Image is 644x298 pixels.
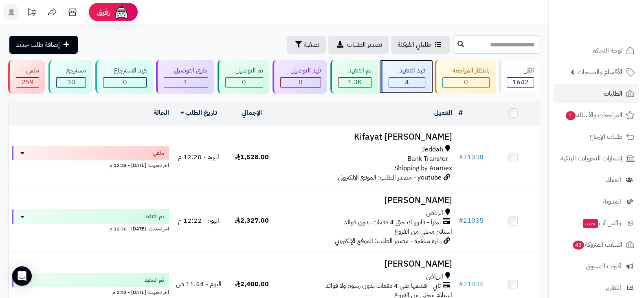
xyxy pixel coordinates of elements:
div: اخر تحديث: [DATE] - 2:53 م [12,287,169,296]
div: الكل [507,66,534,75]
span: 1,528.00 [235,152,269,162]
span: تم التنفيذ [145,213,164,221]
span: 2,400.00 [235,279,269,289]
div: جاري التوصيل [164,66,208,75]
div: 0 [281,78,321,87]
a: # [459,108,463,118]
span: ملغي [153,149,164,157]
span: Bank Transfer [407,154,448,164]
span: طلباتي المُوكلة [398,40,431,50]
a: إشعارات التحويلات البنكية [554,149,639,168]
span: المدونة [603,196,621,207]
span: 0 [123,77,127,87]
span: اليوم - 11:54 ص [176,279,222,289]
span: 1 [566,111,576,121]
a: الإجمالي [242,108,262,118]
div: 1 [164,78,208,87]
span: الطلبات [604,88,622,99]
span: # [459,216,463,226]
span: رفيق [97,7,110,17]
span: 0 [242,77,246,87]
a: تصدير الطلبات [328,36,389,54]
span: العملاء [605,174,621,186]
h3: [PERSON_NAME] [281,196,452,205]
a: العملاء [554,170,639,190]
div: اخر تحديث: [DATE] - 12:36 م [12,224,169,232]
span: # [459,279,463,289]
span: إشعارات التحويلات البنكية [560,153,622,164]
span: اليوم - 12:28 م [178,152,219,162]
a: #21038 [459,152,484,162]
a: السلات المتروكة43 [554,235,639,254]
a: الطلبات [554,84,639,103]
img: ai-face.png [113,4,130,20]
a: بانتظار المراجعة 0 [433,60,497,94]
span: تصفية [304,40,319,50]
a: المدونة [554,192,639,211]
a: وآتس آبجديد [554,213,639,233]
button: تصفية [287,36,326,54]
span: 1 [184,77,188,87]
span: youtube - مصدر الطلب: الموقع الإلكتروني [338,173,442,182]
a: طلباتي المُوكلة [391,36,450,54]
span: 1642 [512,77,528,87]
div: 259 [16,78,39,87]
span: # [459,152,463,162]
a: تم التنفيذ 1.3K [329,60,379,94]
a: إضافة طلب جديد [9,36,78,54]
span: اليوم - 12:22 م [178,216,219,226]
a: الحالة [154,108,169,118]
span: الأقسام والمنتجات [578,66,622,78]
div: 0 [103,78,146,87]
a: أدوات التسويق [554,256,639,276]
span: تم التنفيذ [145,276,164,284]
div: قيد الاسترجاع [103,66,146,75]
div: 1348 [338,78,371,87]
div: تم التنفيذ [338,66,371,75]
span: تمارا - فاتورتك حتى 4 دفعات بدون فوائد [344,218,441,227]
a: ملغي 259 [7,60,47,94]
a: قيد التنفيذ 4 [379,60,433,94]
span: 4 [405,77,409,87]
a: مسترجع 30 [47,60,94,94]
span: التقارير [606,282,621,294]
h3: [PERSON_NAME] [281,259,452,269]
span: أدوات التسويق [586,261,621,272]
a: قيد التوصيل 0 [271,60,329,94]
a: لوحة التحكم [554,41,639,60]
span: جديد [583,219,598,228]
div: ملغي [16,66,39,75]
span: طلبات الإرجاع [589,131,622,142]
a: قيد الاسترجاع 0 [94,60,154,94]
span: تابي - قسّمها على 4 دفعات بدون رسوم ولا فوائد [325,281,441,291]
div: اخر تحديث: [DATE] - 12:28 م [12,160,169,169]
a: #21035 [459,216,484,226]
a: طلبات الإرجاع [554,127,639,147]
a: جاري التوصيل 1 [154,60,216,94]
a: التقارير [554,278,639,298]
span: إضافة طلب جديد [16,40,60,50]
span: استلام محلي من الفروع [394,227,452,237]
a: الكل1642 [497,60,542,94]
span: وآتس آب [582,217,621,229]
span: زيارة مباشرة - مصدر الطلب: الموقع الإلكتروني [335,236,442,246]
div: 0 [226,78,263,87]
h3: Kifayat [PERSON_NAME] [281,132,452,142]
div: قيد التوصيل [280,66,321,75]
span: لوحة التحكم [592,45,622,56]
div: Open Intercom Messenger [12,266,32,286]
a: تم التوصيل 0 [216,60,271,94]
a: #21034 [459,279,484,289]
span: 0 [299,77,303,87]
div: 0 [443,78,489,87]
span: المراجعات والأسئلة [565,110,622,121]
div: مسترجع [56,66,86,75]
div: قيد التنفيذ [389,66,425,75]
span: 259 [22,77,34,87]
div: 4 [389,78,424,87]
span: الرياض [426,272,443,281]
img: logo-2.png [589,18,636,35]
div: 30 [57,78,86,87]
span: 1.3K [348,77,362,87]
span: 43 [573,241,585,250]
